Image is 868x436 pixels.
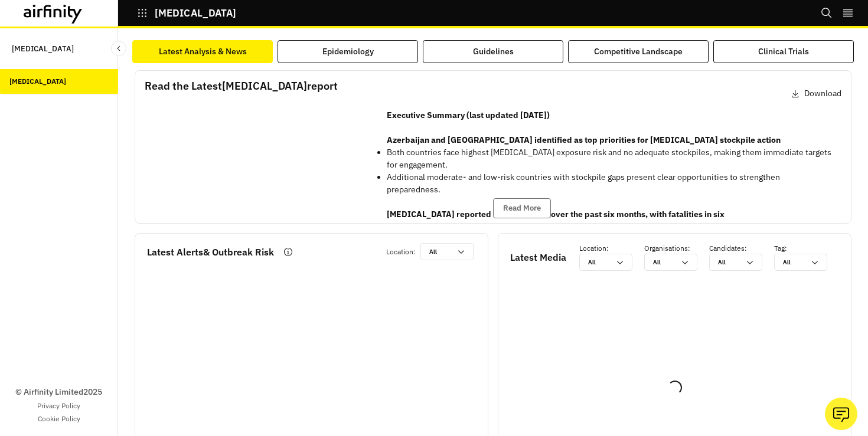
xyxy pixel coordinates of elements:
[473,45,514,58] div: Guidelines
[145,78,338,94] p: Read the Latest [MEDICAL_DATA] report
[709,243,774,254] p: Candidates :
[145,204,363,218] p: Click on the image to open the report
[594,45,683,58] div: Competitive Landscape
[579,243,644,254] p: Location :
[493,198,551,218] button: Read More
[644,243,709,254] p: Organisations :
[322,45,374,58] div: Epidemiology
[774,243,839,254] p: Tag :
[758,45,809,58] div: Clinical Trials
[387,209,725,219] strong: [MEDICAL_DATA] reported in 27 countries over the past six months, with fatalities in six
[37,401,80,411] a: Privacy Policy
[147,245,274,259] p: Latest Alerts & Outbreak Risk
[159,45,247,58] div: Latest Analysis & News
[387,221,832,245] p: The US, [GEOGRAPHIC_DATA], the [GEOGRAPHIC_DATA], and [GEOGRAPHIC_DATA] have been the main centre...
[804,87,841,100] p: Download
[821,3,833,23] button: Search
[38,414,80,424] a: Cookie Policy
[137,3,236,23] button: [MEDICAL_DATA]
[12,38,74,60] p: [MEDICAL_DATA]
[387,110,781,145] strong: Executive Summary (last updated [DATE]) Azerbaijan and [GEOGRAPHIC_DATA] identified as top priori...
[825,398,857,430] button: Ask our analysts
[387,146,832,171] p: Both countries face highest [MEDICAL_DATA] exposure risk and no adequate stockpiles, making them ...
[386,247,416,257] p: Location :
[387,171,832,196] p: Additional moderate- and low-risk countries with stockpile gaps present clear opportunities to st...
[111,41,126,56] button: Close Sidebar
[9,76,66,87] div: [MEDICAL_DATA]
[510,250,566,264] p: Latest Media
[15,386,102,398] p: © Airfinity Limited 2025
[155,8,236,18] p: [MEDICAL_DATA]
